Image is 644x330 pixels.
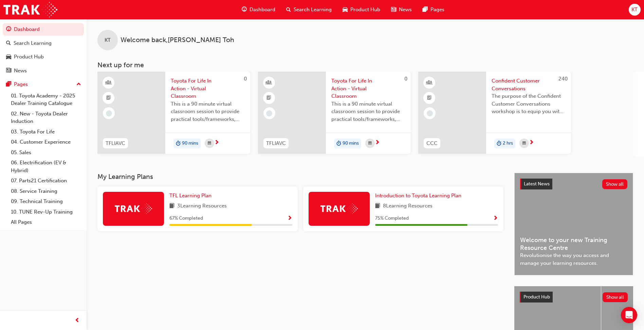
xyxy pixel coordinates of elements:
span: Welcome back , [PERSON_NAME] Toh [121,36,234,44]
a: 07. Parts21 Certification [8,176,84,186]
span: 2 hrs [503,140,513,147]
span: news-icon [6,68,11,74]
span: car-icon [6,54,11,60]
span: 90 mins [182,140,198,147]
div: Search Learning [14,39,52,47]
span: search-icon [6,40,11,47]
button: Show all [603,292,628,302]
a: Search Learning [3,37,84,50]
span: calendar-icon [208,139,211,148]
span: learningRecordVerb_NONE-icon [106,110,112,116]
span: 75 % Completed [375,215,409,222]
a: Product HubShow all [520,292,628,302]
span: KT [105,36,111,44]
span: This is a 90 minute virtual classroom session to provide practical tools/frameworks, behaviours a... [331,100,405,123]
h3: Next up for me [87,61,644,69]
button: Pages [3,78,84,91]
span: 8 Learning Resources [383,202,433,210]
span: book-icon [375,202,380,210]
a: Latest NewsShow allWelcome to your new Training Resource CentreRevolutionise the way you access a... [514,173,633,275]
a: Dashboard [3,23,84,36]
a: guage-iconDashboard [236,3,281,17]
span: duration-icon [176,139,181,148]
a: car-iconProduct Hub [337,3,386,17]
span: TFLIAVC [266,140,286,147]
span: booktick-icon [106,94,111,103]
span: calendar-icon [368,139,372,148]
a: 09. Technical Training [8,196,84,207]
a: TFL Learning Plan [169,192,214,200]
a: pages-iconPages [417,3,450,17]
span: Search Learning [294,6,332,14]
span: KT [631,6,638,14]
a: 01. Toyota Academy - 2025 Dealer Training Catalogue [8,91,84,109]
span: TFLIAVC [106,140,125,147]
span: next-icon [375,140,380,146]
button: KT [629,4,641,16]
a: 05. Sales [8,147,84,158]
span: prev-icon [75,316,80,325]
span: calendar-icon [522,139,526,148]
span: CCC [426,140,438,147]
div: Pages [14,80,28,88]
span: Confident Customer Conversations [492,77,566,92]
span: guage-icon [6,26,11,33]
span: Pages [430,6,444,14]
a: search-iconSearch Learning [281,3,337,17]
span: news-icon [391,5,396,14]
span: Introduction to Toyota Learning Plan [375,192,461,199]
span: 3 Learning Resources [177,202,227,210]
span: search-icon [286,5,291,14]
span: book-icon [169,202,174,210]
span: The purpose of the Confident Customer Conversations workshop is to equip you with tools to commun... [492,92,566,115]
div: Product Hub [14,53,44,61]
a: 06. Electrification (EV & Hybrid) [8,158,84,176]
span: Product Hub [523,294,550,300]
a: 04. Customer Experience [8,137,84,147]
span: Latest News [524,181,550,187]
span: This is a 90 minute virtual classroom session to provide practical tools/frameworks, behaviours a... [171,100,245,123]
span: next-icon [214,140,219,146]
span: duration-icon [336,139,341,148]
span: 67 % Completed [169,215,203,222]
span: Toyota For Life In Action - Virtual Classroom [331,77,405,100]
span: duration-icon [497,139,501,148]
a: 03. Toyota For Life [8,127,84,137]
span: Welcome to your new Training Resource Centre [520,236,627,252]
span: learningResourceType_INSTRUCTOR_LED-icon [106,78,111,87]
a: 02. New - Toyota Dealer Induction [8,109,84,127]
span: up-icon [76,80,81,89]
a: Product Hub [3,51,84,63]
div: Open Intercom Messenger [621,307,637,323]
span: pages-icon [6,81,11,88]
span: Dashboard [250,6,275,14]
span: TFL Learning Plan [169,192,211,199]
img: Trak [320,203,358,214]
span: Show Progress [287,216,292,222]
h3: My Learning Plans [97,173,503,181]
a: 10. TUNE Rev-Up Training [8,207,84,217]
span: car-icon [343,5,348,14]
a: 08. Service Training [8,186,84,197]
span: pages-icon [423,5,428,14]
img: Trak [115,203,152,214]
span: 0 [404,76,407,82]
span: learningResourceType_INSTRUCTOR_LED-icon [427,78,432,87]
span: booktick-icon [266,94,271,103]
span: learningRecordVerb_NONE-icon [427,110,433,116]
button: DashboardSearch LearningProduct HubNews [3,22,84,78]
div: News [14,67,27,75]
span: News [399,6,412,14]
span: Show Progress [493,216,498,222]
a: Latest NewsShow all [520,179,627,189]
span: learningResourceType_INSTRUCTOR_LED-icon [266,78,271,87]
span: learningRecordVerb_NONE-icon [266,110,272,116]
button: Show Progress [287,214,292,223]
a: 0TFLIAVCToyota For Life In Action - Virtual ClassroomThis is a 90 minute virtual classroom sessio... [97,72,250,154]
a: News [3,65,84,77]
img: Trak [3,2,57,17]
span: 240 [558,76,568,82]
span: 0 [244,76,247,82]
